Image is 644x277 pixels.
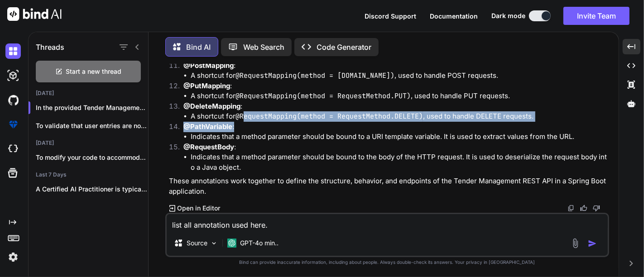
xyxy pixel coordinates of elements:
p: Bind AI [186,42,211,53]
img: premium [5,117,21,132]
img: cloudideIcon [5,141,21,157]
img: Bind AI [7,7,62,21]
p: A Certified AI Practitioner is typically someone... [36,185,148,194]
p: Code Generator [317,42,371,53]
p: Open in Editor [177,204,220,213]
code: @RequestMapping(method = RequestMethod.DELETE) [235,112,423,121]
button: Discord Support [365,11,416,21]
img: Pick Models [210,239,218,247]
button: Invite Team [563,7,630,25]
span: Start a new thread [66,67,122,76]
li: A shortcut for , used to handle POST requests. [191,71,607,81]
span: Dark mode [491,11,525,20]
li: Indicates that a method parameter should be bound to a URI template variable. It is used to extra... [191,132,607,142]
p: These annotations work together to define the structure, behavior, and endpoints of the Tender Ma... [169,176,607,196]
img: attachment [570,238,581,248]
p: : [183,81,607,91]
h2: Last 7 Days [29,171,148,178]
p: Web Search [243,42,284,53]
img: copy [567,205,575,212]
span: Discord Support [365,12,416,20]
p: Source [187,239,207,248]
strong: @DeleteMapping [183,102,240,110]
code: @RequestMapping(method = [DOMAIN_NAME]) [235,71,394,80]
img: darkChat [5,43,21,59]
h2: [DATE] [29,139,148,147]
img: like [580,205,587,212]
li: A shortcut for , used to handle DELETE requests. [191,111,607,122]
p: : [183,61,607,71]
strong: @RequestBody [183,143,234,151]
p: Bind can provide inaccurate information, including about people. Always double-check its answers.... [165,259,609,266]
img: darkAi-studio [5,68,21,83]
button: Documentation [430,11,478,21]
strong: @PutMapping [183,81,230,90]
img: settings [5,249,21,265]
p: In the provided Tender Management REST A... [36,103,148,112]
img: githubDark [5,92,21,108]
li: Indicates that a method parameter should be bound to the body of the HTTP request. It is used to ... [191,152,607,172]
p: : [183,122,607,132]
p: GPT-4o min.. [240,239,279,248]
li: A shortcut for , used to handle PUT requests. [191,91,607,101]
code: @RequestMapping(method = RequestMethod.PUT) [235,91,411,100]
p: To modify your code to accommodate the... [36,153,148,162]
h2: [DATE] [29,90,148,97]
span: Documentation [430,12,478,20]
strong: @PostMapping [183,61,234,70]
strong: @PathVariable [183,122,232,131]
p: To validate that user entries are not... [36,121,148,130]
p: : [183,101,607,112]
h1: Threads [36,42,64,53]
p: : [183,142,607,153]
img: GPT-4o mini [227,239,236,248]
img: icon [588,239,597,248]
img: dislike [593,205,600,212]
